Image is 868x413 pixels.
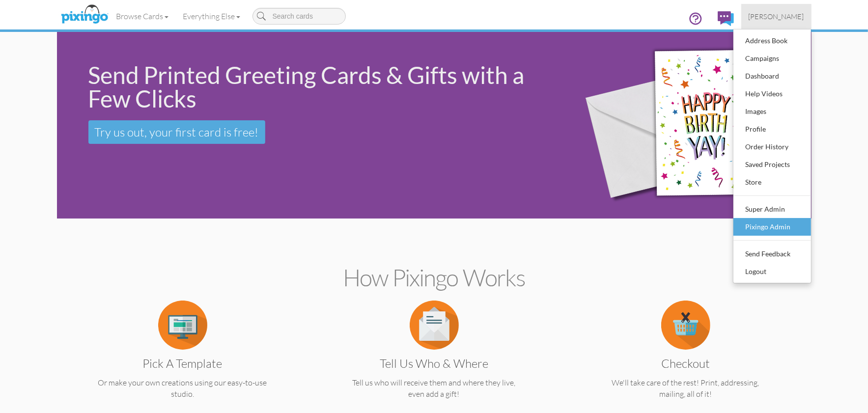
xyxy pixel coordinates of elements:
a: Browse Cards [109,4,176,28]
span: Try us out, your first card is free! [95,125,259,139]
div: Help Videos [743,86,801,101]
h2: How Pixingo works [74,265,794,291]
div: Super Admin [743,202,801,217]
p: We'll take care of the rest! Print, addressing, mailing, all of it! [579,377,792,400]
a: Help Videos [733,85,811,103]
a: Send Feedback [733,245,811,263]
input: Search cards [252,8,346,25]
a: Store [733,173,811,191]
a: Super Admin [733,200,811,218]
a: Try us out, your first card is free! [88,120,265,144]
img: 942c5090-71ba-4bfc-9a92-ca782dcda692.png [568,18,805,233]
a: Dashboard [733,67,811,85]
a: Profile [733,120,811,138]
div: Images [743,104,801,119]
img: item.alt [661,301,710,350]
a: Pick a Template Or make your own creations using our easy-to-use studio. [76,319,289,400]
a: Order History [733,138,811,156]
div: Dashboard [743,69,801,83]
div: Order History [743,139,801,154]
div: Logout [743,264,801,279]
img: item.alt [410,301,459,350]
h3: Tell us Who & Where [335,357,533,370]
a: Images [733,103,811,120]
a: Tell us Who & Where Tell us who will receive them and where they live, even add a gift! [328,319,541,400]
a: Saved Projects [733,156,811,173]
iframe: Chat [868,413,868,413]
h3: Checkout [587,357,785,370]
a: Address Book [733,32,811,50]
div: Saved Projects [743,157,801,172]
div: Store [743,175,801,190]
div: Send Printed Greeting Cards & Gifts with a Few Clicks [88,63,552,110]
img: comments.svg [718,11,734,26]
a: Checkout We'll take care of the rest! Print, addressing, mailing, all of it! [579,319,792,400]
p: Tell us who will receive them and where they live, even add a gift! [328,377,541,400]
h3: Pick a Template [84,357,282,370]
span: [PERSON_NAME] [749,12,804,21]
a: Everything Else [176,4,248,28]
img: pixingo logo [58,2,111,27]
img: item.alt [158,301,207,350]
a: [PERSON_NAME] [741,4,812,29]
div: Profile [743,122,801,137]
a: Logout [733,263,811,280]
div: Campaigns [743,51,801,66]
p: Or make your own creations using our easy-to-use studio. [76,377,289,400]
div: Pixingo Admin [743,220,801,234]
div: Address Book [743,33,801,48]
a: Campaigns [733,50,811,67]
a: Pixingo Admin [733,218,811,236]
div: Send Feedback [743,247,801,261]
